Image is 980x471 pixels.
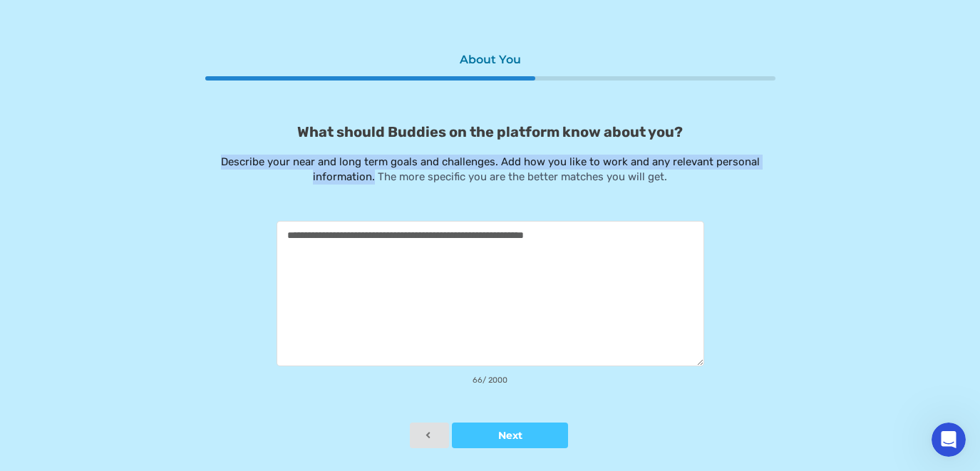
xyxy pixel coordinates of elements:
[205,123,775,140] p: What should Buddies on the platform know about you?
[212,53,768,69] div: About You
[932,423,966,457] iframe: Intercom live chat
[205,155,775,185] p: Describe your near and long term goals and challenges. Add how you like to work and any relevant ...
[277,373,704,388] span: 66 / 2000
[452,423,568,448] button: Next
[467,430,553,440] div: Next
